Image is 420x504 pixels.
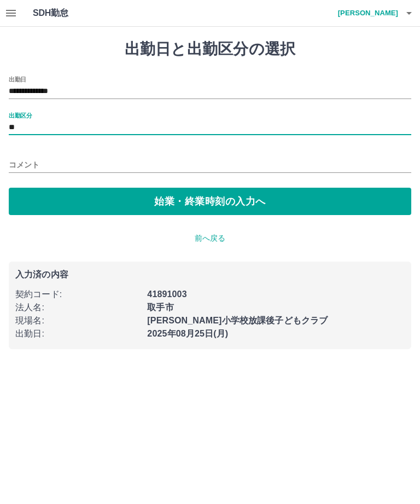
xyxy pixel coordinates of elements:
b: 41891003 [147,289,186,299]
b: 取手市 [147,303,173,312]
b: [PERSON_NAME]小学校放課後子どもクラブ [147,316,328,325]
p: 現場名 : [15,314,141,327]
b: 2025年08月25日(月) [147,329,228,338]
button: 始業・終業時刻の入力へ [9,188,411,215]
p: 契約コード : [15,288,141,301]
p: 出勤日 : [15,327,141,340]
label: 出勤日 [9,75,26,83]
h1: 出勤日と出勤区分の選択 [9,40,411,59]
p: 法人名 : [15,301,141,314]
p: 前へ戻る [9,233,411,244]
p: 入力済の内容 [15,270,405,279]
label: 出勤区分 [9,111,32,119]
